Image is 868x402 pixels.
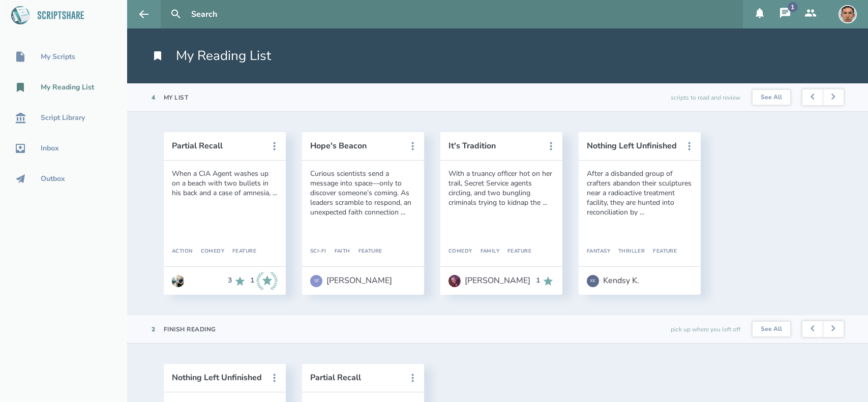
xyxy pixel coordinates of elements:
button: See All [753,322,790,337]
div: Fantasy [587,249,610,255]
div: After a disbanded group of crafters abandon their sculptures near a radioactive treatment facilit... [587,169,693,217]
img: user_1756948650-crop.jpg [839,5,857,23]
button: Nothing Left Unfinished [587,141,678,150]
a: [PERSON_NAME] [448,270,530,292]
div: 2 [152,325,156,333]
div: My Reading List [41,83,94,91]
div: Finish Reading [164,325,216,333]
h1: My Reading List [152,47,271,65]
div: pick up where you left off [671,315,740,343]
a: SF[PERSON_NAME] [310,270,392,292]
div: Family [472,249,500,255]
a: KKKendsy K. [587,270,639,292]
button: Partial Recall [310,373,402,382]
div: Feature [350,249,382,255]
div: 1 Recommends [536,275,554,287]
div: When a CIA Agent washes up on a beach with two bullets in his back and a case of amnesia, ... [172,169,278,198]
div: Action [172,249,193,255]
div: Curious scientists send a message into space—only to discover someone’s coming. As leaders scramb... [310,169,416,217]
div: With a truancy officer hot on her trail, Secret Service agents circling, and two bungling crimina... [448,169,554,207]
div: Script Library [41,114,85,122]
div: Faith [326,249,350,255]
div: SF [310,275,322,287]
div: scripts to read and review [671,83,740,111]
div: 1 Industry Recommends [250,272,278,290]
div: 3 [228,276,232,285]
button: Nothing Left Unfinished [172,373,263,382]
div: Kendsy K. [603,276,639,285]
div: Sci-Fi [310,249,326,255]
div: Feature [499,249,531,255]
div: 1 [250,276,254,285]
div: My List [164,94,189,102]
div: 3 Recommends [228,272,246,290]
div: 1 [788,2,798,12]
img: user_1673573717-crop.jpg [172,275,184,287]
div: Inbox [41,144,59,152]
a: Go to Anthony Miguel Cantu's profile [172,270,184,292]
div: [PERSON_NAME] [326,276,392,285]
div: Comedy [193,249,225,255]
div: My Scripts [41,53,75,61]
div: Outbox [41,175,65,183]
img: user_1718118867-crop.jpg [448,275,461,287]
button: It's Tradition [448,141,540,150]
button: Partial Recall [172,141,263,150]
div: Comedy [448,249,472,255]
button: Hope's Beacon [310,141,402,150]
div: Feature [645,249,677,255]
div: KK [587,275,599,287]
div: Thriller [610,249,645,255]
div: 4 [152,94,156,102]
div: Feature [224,249,256,255]
button: See All [753,90,790,105]
div: 1 [536,276,540,285]
div: [PERSON_NAME] [465,276,530,285]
